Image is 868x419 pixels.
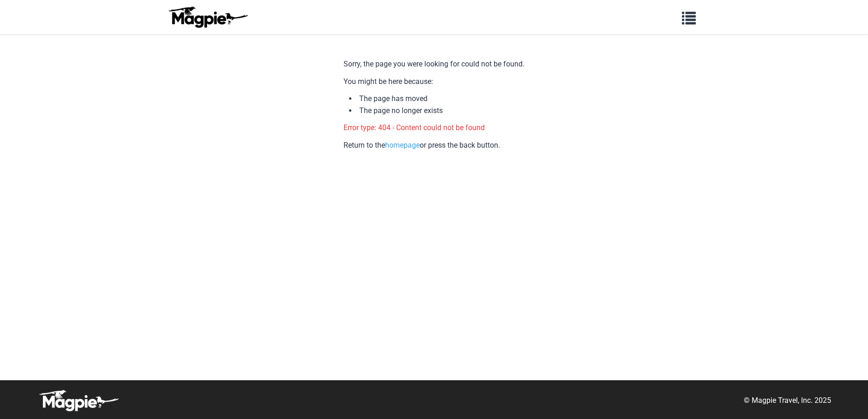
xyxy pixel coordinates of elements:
p: Return to the or press the back button. [344,139,524,151]
li: The page has moved [349,93,524,105]
a: homepage [385,141,420,150]
p: Sorry, the page you were looking for could not be found. [344,58,524,70]
p: Error type: 404 - Content could not be found [344,122,524,134]
li: The page no longer exists [349,105,524,117]
p: You might be here because: [344,76,524,88]
p: © Magpie Travel, Inc. 2025 [744,395,831,407]
img: logo-white-d94fa1abed81b67a048b3d0f0ab5b955.png [37,389,120,412]
img: logo-ab69f6fb50320c5b225c76a69d11143b.png [166,6,249,28]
